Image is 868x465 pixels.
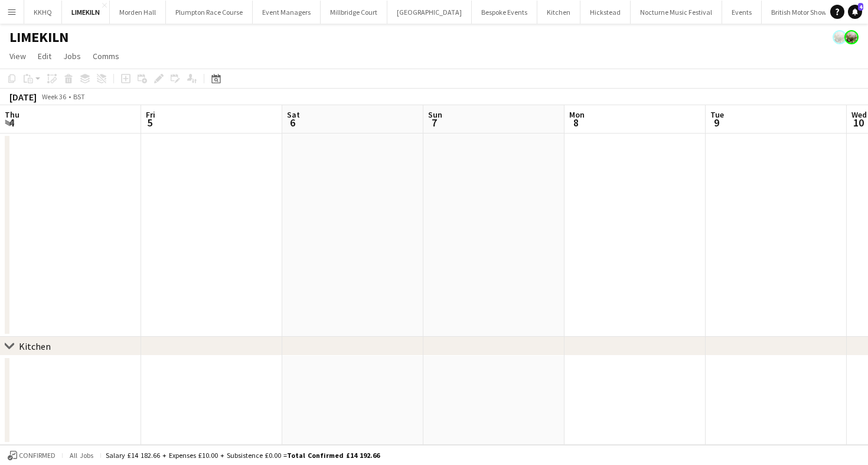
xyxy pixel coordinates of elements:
h1: LIMEKILN [9,28,68,46]
button: Nocturne Music Festival [631,1,722,24]
span: 6 [285,116,300,129]
span: Tue [710,109,724,120]
span: Edit [38,51,51,61]
span: 10 [850,116,867,129]
span: Week 36 [39,92,68,101]
span: Sun [428,109,442,120]
span: 8 [567,116,585,129]
span: Total Confirmed £14 192.66 [287,451,380,460]
span: 7 [426,116,442,129]
a: Jobs [58,48,86,64]
button: Confirmed [6,449,57,462]
button: Millbridge Court [321,1,387,24]
button: LIMEKILN [62,1,110,24]
span: View [9,51,26,61]
span: All jobs [67,451,96,460]
span: Comms [93,51,119,61]
a: View [5,48,31,64]
div: [DATE] [9,91,37,103]
div: BST [73,92,85,101]
button: Hickstead [580,1,631,24]
button: Event Managers [253,1,321,24]
button: Events [722,1,762,24]
button: British Motor Show [762,1,837,24]
button: KKHQ [24,1,62,24]
a: Comms [88,48,124,64]
span: Thu [5,109,19,120]
button: Morden Hall [110,1,166,24]
span: Confirmed [19,451,56,460]
div: Kitchen [19,340,51,352]
a: Edit [33,48,56,64]
span: 4 [858,3,863,11]
app-user-avatar: Staffing Manager [844,30,859,44]
app-user-avatar: Staffing Manager [833,30,847,44]
span: Sat [287,109,300,120]
span: 4 [3,116,19,129]
span: Wed [851,109,867,120]
button: [GEOGRAPHIC_DATA] [387,1,472,24]
span: Jobs [63,51,81,61]
span: 9 [709,116,724,129]
span: 5 [144,116,155,129]
button: Plumpton Race Course [166,1,253,24]
div: Salary £14 182.66 + Expenses £10.00 + Subsistence £0.00 = [106,451,380,460]
button: Bespoke Events [472,1,537,24]
span: Mon [569,109,585,120]
span: Fri [146,109,155,120]
a: 4 [848,5,862,19]
button: Kitchen [537,1,580,24]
